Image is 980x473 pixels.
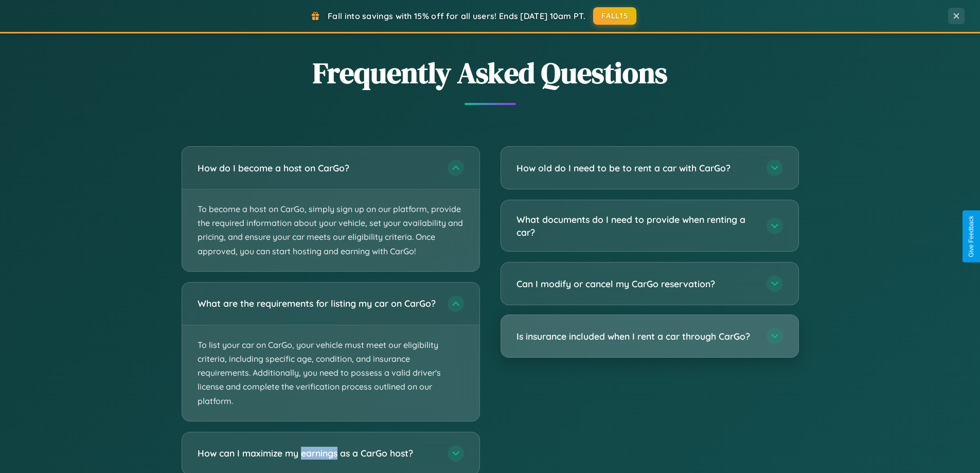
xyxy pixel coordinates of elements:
[516,330,756,343] h3: Is insurance included when I rent a car through CarGo?
[182,325,479,421] p: To list your car on CarGo, your vehicle must meet our eligibility criteria, including specific ag...
[198,447,437,460] h3: How can I maximize my earnings as a CarGo host?
[516,277,756,290] h3: Can I modify or cancel my CarGo reservation?
[198,297,437,310] h3: What are the requirements for listing my car on CarGo?
[593,7,636,25] button: FALL15
[328,11,585,21] span: Fall into savings with 15% off for all users! Ends [DATE] 10am PT.
[182,53,799,93] h2: Frequently Asked Questions
[968,216,975,257] div: Give Feedback
[516,162,756,174] h3: How old do I need to be to rent a car with CarGo?
[198,162,437,174] h3: How do I become a host on CarGo?
[182,189,479,271] p: To become a host on CarGo, simply sign up on our platform, provide the required information about...
[516,213,756,238] h3: What documents do I need to provide when renting a car?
